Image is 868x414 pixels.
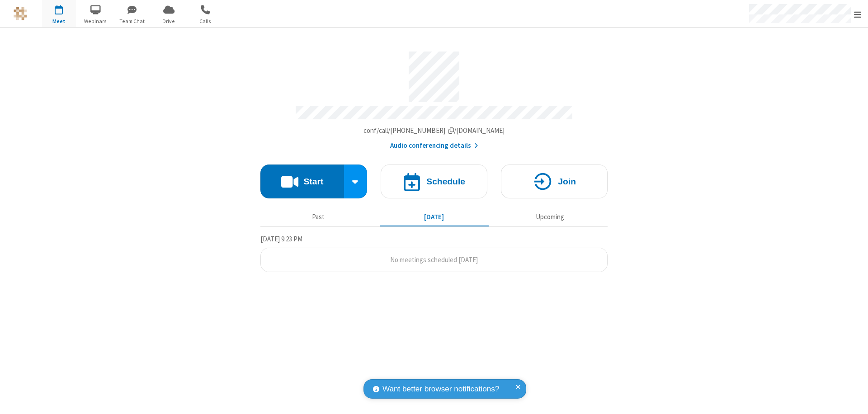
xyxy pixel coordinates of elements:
[303,177,323,186] h4: Start
[115,17,149,25] span: Team Chat
[390,141,478,151] button: Audio conferencing details
[79,17,113,25] span: Webinars
[363,126,505,136] button: Copy my meeting room linkCopy my meeting room link
[152,17,186,25] span: Drive
[363,126,505,135] span: Copy my meeting room link
[260,234,608,273] section: Today's Meetings
[426,177,465,186] h4: Schedule
[264,208,373,226] button: Past
[382,383,499,395] span: Want better browser notifications?
[501,165,608,198] button: Join
[558,177,576,186] h4: Join
[260,45,608,151] section: Account details
[495,208,604,226] button: Upcoming
[390,255,478,264] span: No meetings scheduled [DATE]
[189,17,222,25] span: Calls
[380,208,489,226] button: [DATE]
[260,235,302,243] span: [DATE] 9:23 PM
[344,165,368,198] div: Start conference options
[260,165,344,198] button: Start
[14,7,27,20] img: QA Selenium DO NOT DELETE OR CHANGE
[42,17,76,25] span: Meet
[381,165,487,198] button: Schedule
